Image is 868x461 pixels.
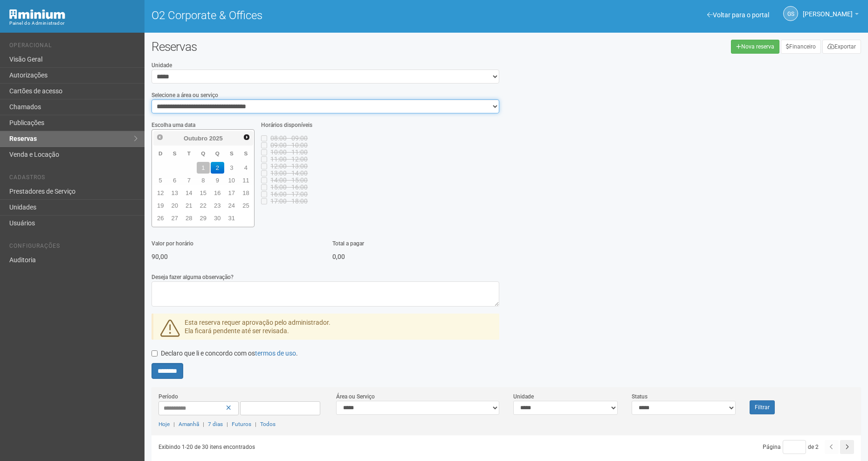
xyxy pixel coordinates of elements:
input: 10:00 - 11:00 [261,149,267,155]
a: 13 [168,187,181,199]
span: Próximo [243,133,250,141]
a: GS [783,6,798,21]
input: 14:00 - 15:00 [261,177,267,183]
a: 7 dias [208,421,223,427]
a: 1 [197,162,210,174]
input: 08:00 - 09:00 [261,135,267,141]
span: Horário indisponível [270,197,308,205]
span: Sábado [244,150,248,156]
a: 27 [168,212,181,224]
label: Área ou Serviço [336,392,375,401]
span: Horário indisponível [270,183,308,191]
label: Período [158,392,178,401]
a: 31 [225,212,239,224]
label: Total a pagar [332,239,364,248]
div: Painel do Administrador [9,19,138,28]
button: Filtrar [750,400,775,414]
a: 21 [182,200,196,211]
a: 9 [211,175,224,186]
a: 18 [239,187,253,199]
span: Terça [187,150,191,156]
label: Horários disponíveis [261,121,312,129]
a: Todos [260,421,276,427]
a: Voltar para o portal [707,11,769,19]
img: Minium [9,9,65,19]
a: 3 [225,162,239,174]
label: Unidade [513,392,534,401]
label: Unidade [152,61,172,70]
input: Declaro que li e concordo com ostermos de uso. [152,350,158,356]
span: | [203,421,204,427]
a: 28 [182,212,196,224]
h2: Reservas [152,40,499,54]
span: Anterior [156,133,164,141]
a: 11 [239,175,253,186]
span: Gabriela Souza [803,1,853,18]
li: Operacional [9,42,138,52]
label: Selecione a área ou serviço [152,91,218,99]
span: Página de 2 [763,444,819,450]
a: Nova reserva [731,40,779,54]
span: Domingo [158,150,162,156]
a: 26 [154,212,167,224]
a: 29 [197,212,210,224]
a: 10 [225,175,239,186]
label: Valor por horário [152,239,193,248]
a: 14 [182,187,196,199]
a: 25 [239,200,253,211]
span: Horário indisponível [270,141,308,149]
p: 90,00 [152,252,318,261]
li: Configurações [9,243,138,252]
span: Outubro [184,135,207,142]
a: 4 [239,162,253,174]
a: Financeiro [781,40,821,54]
span: Quinta [215,150,220,156]
a: 22 [197,200,210,211]
span: | [173,421,175,427]
span: Sexta [230,150,234,156]
span: Horário indisponível [270,169,308,177]
div: Esta reserva requer aprovação pelo administrador. Ela ficará pendente até ser revisada. [152,314,499,340]
input: 16:00 - 17:00 [261,191,267,197]
a: Amanhã [179,421,199,427]
a: 5 [154,175,167,186]
span: | [255,421,256,427]
a: 23 [211,200,224,211]
label: Escolha uma data [152,121,195,129]
span: Horário indisponível [270,162,308,170]
span: Horário indisponível [270,190,308,198]
div: Exibindo 1-20 de 30 itens encontrados [158,440,506,454]
h1: O2 Corporate & Offices [152,9,499,21]
button: Exportar [822,40,861,54]
label: Status [632,392,648,401]
span: 2025 [209,135,223,142]
a: 2 [211,162,224,174]
a: 7 [182,175,196,186]
span: Quarta [201,150,205,156]
a: 20 [168,200,181,211]
a: 16 [211,187,224,199]
a: 19 [154,200,167,211]
input: 17:00 - 18:00 [261,198,267,204]
span: Segunda [173,150,177,156]
input: 09:00 - 10:00 [261,142,267,148]
input: 11:00 - 12:00 [261,156,267,162]
a: 24 [225,200,239,211]
li: Cadastros [9,174,138,184]
a: 8 [197,175,210,186]
a: 6 [168,175,181,186]
a: 12 [154,187,167,199]
a: 15 [197,187,210,199]
a: Próximo [241,132,252,143]
input: 12:00 - 13:00 [261,163,267,169]
a: 17 [225,187,239,199]
a: [PERSON_NAME] [803,12,859,19]
input: 13:00 - 14:00 [261,170,267,176]
a: Anterior [154,132,165,143]
label: Declaro que li e concordo com os . [152,349,298,358]
a: Futuros [232,421,251,427]
span: Horário indisponível [270,176,308,184]
span: Horário indisponível [270,155,308,163]
a: Hoje [158,421,170,427]
a: 30 [211,212,224,224]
